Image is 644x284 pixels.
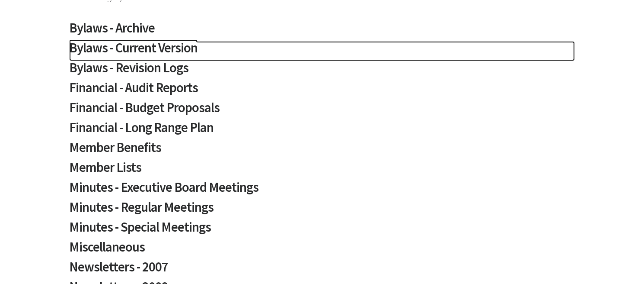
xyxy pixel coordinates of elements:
a: Member Benefits [69,141,575,161]
a: Member Lists [69,161,575,181]
a: Bylaws - Revision Logs [69,61,575,81]
a: Minutes - Regular Meetings [69,200,575,220]
a: Financial - Budget Proposals [69,101,575,121]
a: Bylaws - Archive [69,21,575,41]
a: Financial - Audit Reports [69,81,575,101]
a: Newsletters - 2007 [69,260,575,280]
a: Miscellaneous [69,240,575,260]
a: Bylaws - Current Version [69,41,575,61]
a: Financial - Long Range Plan [69,121,575,141]
a: Minutes - Executive Board Meetings [69,181,575,200]
a: Minutes - Special Meetings [69,220,575,240]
